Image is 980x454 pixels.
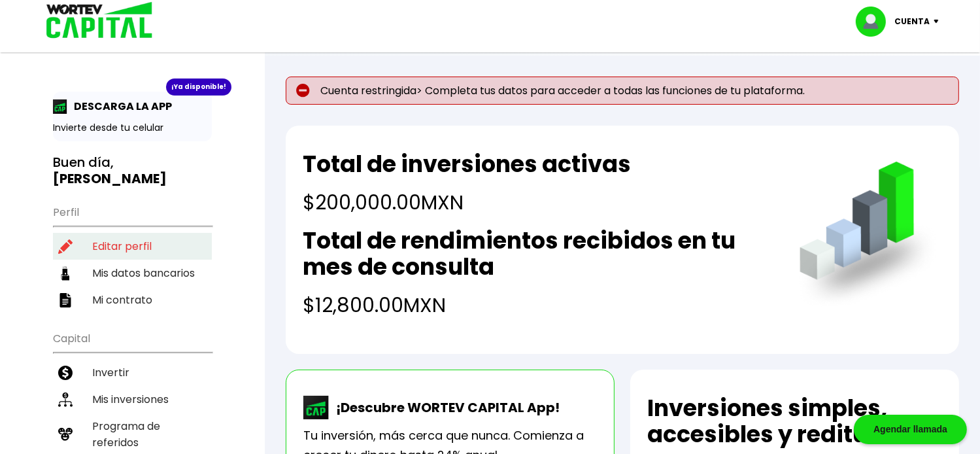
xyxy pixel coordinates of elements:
p: Invierte desde tu celular [53,121,212,135]
img: grafica.516fef24.png [794,162,942,310]
img: recomiendanos-icon.9b8e9327.svg [58,427,73,442]
a: Editar perfil [53,233,212,260]
h2: Total de rendimientos recibidos en tu mes de consulta [303,228,773,280]
ul: Perfil [53,198,212,313]
h2: Total de inversiones activas [303,151,631,177]
img: wortev-capital-app-icon [303,396,329,419]
h3: Buen día, [53,154,212,187]
img: contrato-icon.f2db500c.svg [58,293,73,307]
a: Mis datos bancarios [53,260,212,287]
img: invertir-icon.b3b967d7.svg [58,366,73,380]
h2: Inversiones simples, accesibles y redituables [647,395,942,447]
p: DESCARGA LA APP [67,98,172,114]
img: datos-icon.10cf9172.svg [58,266,73,281]
img: icon-down [930,20,948,24]
p: Cuenta [895,12,930,31]
img: error-circle.027baa21.svg [296,84,310,97]
p: Cuenta restringida> Completa tus datos para acceder a todas las funciones de tu plataforma. [286,77,959,105]
img: profile-image [856,7,895,37]
b: [PERSON_NAME] [53,169,167,188]
h4: $12,800.00 MXN [303,290,773,320]
h4: $200,000.00 MXN [303,188,631,217]
img: app-icon [53,99,67,114]
p: ¡Descubre WORTEV CAPITAL App! [329,398,560,417]
div: Agendar llamada [854,415,967,444]
a: Mis inversiones [53,386,212,413]
div: ¡Ya disponible! [166,79,231,96]
img: editar-icon.952d3147.svg [58,239,73,254]
a: Invertir [53,359,212,386]
a: Mi contrato [53,287,212,313]
img: inversiones-icon.6695dc30.svg [58,393,73,407]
